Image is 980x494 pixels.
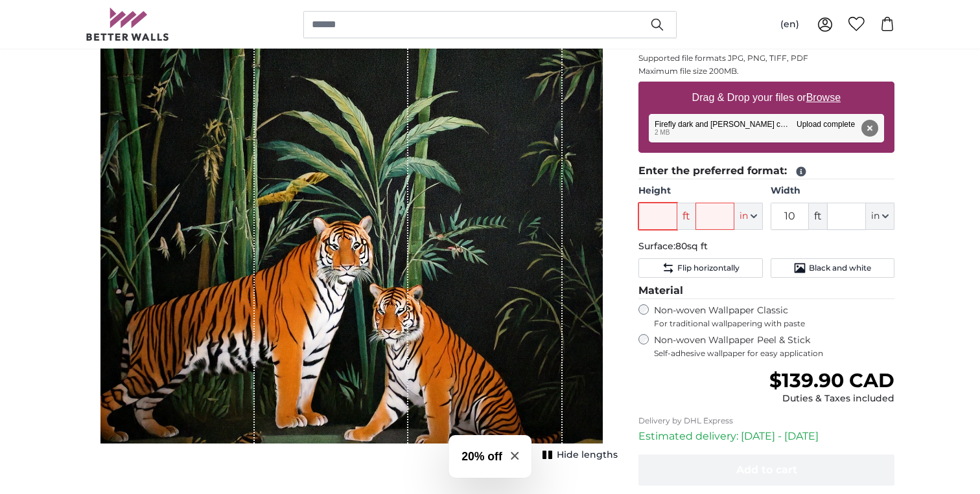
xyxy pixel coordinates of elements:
[654,348,894,359] span: Self-adhesive wallpaper for easy application
[677,203,695,230] span: ft
[677,263,740,273] span: Flip horizontally
[871,210,880,223] span: in
[654,334,894,359] label: Non-woven Wallpaper Peel & Stick
[769,392,894,405] div: Duties & Taxes included
[638,163,894,179] legend: Enter the preferred format:
[638,53,894,63] p: Supported file formats JPG, PNG, TIFF, PDF
[539,446,618,464] button: Hide lengths
[638,416,894,426] p: Delivery by DHL Express
[740,210,748,223] span: in
[638,185,762,197] label: Height
[734,203,763,230] button: in
[638,283,894,299] legend: Material
[638,258,762,278] button: Flip horizontally
[736,464,797,476] span: Add to cart
[806,92,841,103] u: Browse
[654,319,894,329] span: For traditional wallpapering with paste
[86,8,170,41] img: Betterwalls
[771,185,894,197] label: Width
[687,85,846,111] label: Drag & Drop your files or
[809,263,871,273] span: Black and white
[638,240,894,253] p: Surface:
[654,304,894,329] label: Non-woven Wallpaper Classic
[675,240,708,252] span: 80sq ft
[638,455,894,486] button: Add to cart
[557,449,618,462] span: Hide lengths
[638,429,894,444] p: Estimated delivery: [DATE] - [DATE]
[866,203,894,230] button: in
[771,258,894,278] button: Black and white
[638,66,894,76] p: Maximum file size 200MB.
[770,13,810,36] button: (en)
[809,203,827,230] span: ft
[769,368,894,392] span: $139.90 CAD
